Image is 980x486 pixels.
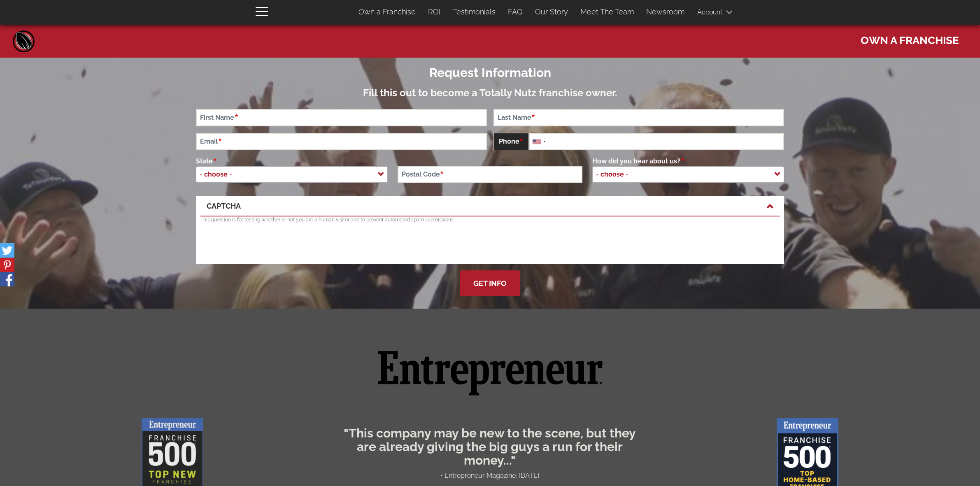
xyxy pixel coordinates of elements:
[493,133,529,150] span: Phone
[200,228,326,260] iframe: reCAPTCHA
[338,426,643,467] h2: "This company may be new to the scene, but they are already giving the big guys a run for their m...
[529,133,548,150] div: United States: +1
[200,216,780,223] p: This question is for testing whether or not you are a human visitor and to prevent automated spam...
[422,3,447,21] a: ROI
[196,166,240,183] span: - choose -
[592,157,684,165] span: How did you hear about us?
[460,270,520,296] button: Get Info
[529,3,574,21] a: Our Story
[196,88,784,98] h3: Fill this out to become a Totally Nutz franchise owner.
[196,133,487,150] input: Email
[196,157,217,165] span: State
[574,3,640,21] a: Meet The Team
[196,109,487,126] input: First Name
[502,3,529,21] a: FAQ
[196,66,784,79] h2: Request Information
[12,29,36,53] a: Home
[372,328,609,418] img: Entrepreneur Magazine Logo
[196,166,388,183] span: - choose -
[861,30,959,48] span: Own a Franchise
[493,109,784,126] input: Last Name
[447,3,502,21] a: Testimonials
[593,166,637,183] span: - choose -
[398,166,583,183] input: Postal Code
[352,3,422,21] a: Own a Franchise
[592,166,784,183] span: - choose -
[640,3,691,21] a: Newsroom
[207,201,773,212] a: CAPTCHA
